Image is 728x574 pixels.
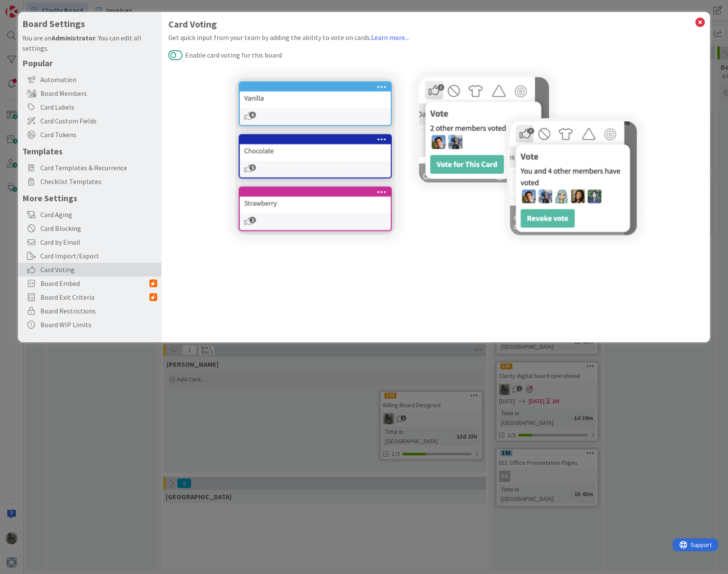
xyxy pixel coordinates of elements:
[22,193,157,203] h5: More Settings
[40,264,157,275] span: Card Voting
[18,249,161,263] div: Card Import/Export
[221,63,651,249] img: card-voting.png
[168,49,183,61] button: Enable card voting for this board
[40,237,157,247] span: Card by Email
[18,73,161,86] div: Automation
[168,32,703,43] div: Get quick input from your team by adding the ability to vote on cards.
[18,86,161,100] div: Board Members
[22,18,157,29] h4: Board Settings
[22,33,157,53] div: You are an . You can edit all settings.
[40,129,157,140] span: Card Tokens
[40,306,157,316] span: Board Restrictions
[371,33,409,42] a: Learn more...
[18,1,39,12] span: Support
[168,19,703,30] h1: Card Voting
[52,34,95,42] b: Administrator
[40,163,157,173] span: Card Templates & Recurrence
[22,146,157,157] h5: Templates
[40,278,149,289] span: Board Embed
[18,221,161,235] div: Card Blocking
[40,116,157,126] span: Card Custom Fields
[40,176,157,187] span: Checklist Templates
[40,292,149,302] span: Board Exit Criteria
[168,49,282,61] label: Enable card voting for this board
[18,318,161,332] div: Board WIP Limits
[22,58,157,68] h5: Popular
[18,208,161,221] div: Card Aging
[18,100,161,114] div: Card Labels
